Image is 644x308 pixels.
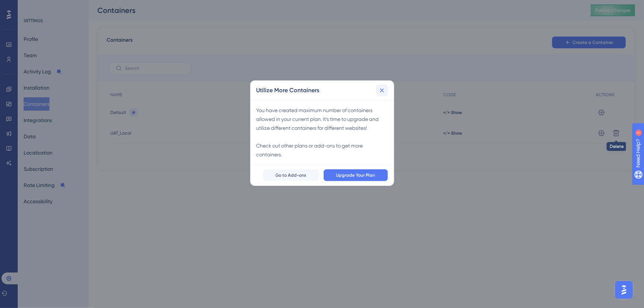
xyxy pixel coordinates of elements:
[256,86,320,95] h2: Utilize More Containers
[336,172,375,178] span: Upgrade Your Plan
[256,106,388,159] div: You have created maximum number of containers allowed in your current plan. It’s time to upgrade ...
[613,279,635,301] iframe: UserGuiding AI Assistant Launcher
[51,4,54,10] div: 1
[276,172,307,178] span: Go to Add-ons
[17,2,46,11] span: Need Help?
